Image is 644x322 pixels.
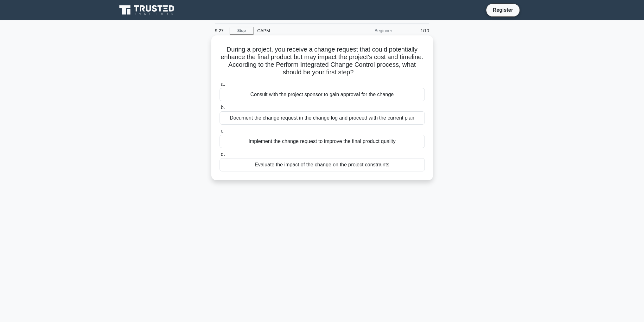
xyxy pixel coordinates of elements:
span: b. [221,105,225,110]
div: Evaluate the impact of the change on the project constraints [220,158,425,171]
a: Stop [230,27,253,35]
div: CAPM [253,24,341,37]
span: a. [221,81,225,87]
a: Register [489,6,517,14]
h5: During a project, you receive a change request that could potentially enhance the final product b... [219,46,425,77]
div: Implement the change request to improve the final product quality [220,135,425,148]
div: 1/10 [396,24,433,37]
span: d. [221,152,225,157]
div: Consult with the project sponsor to gain approval for the change [220,88,425,101]
div: Beginner [341,24,396,37]
div: 9:27 [211,24,230,37]
div: Document the change request in the change log and proceed with the current plan [220,111,425,125]
span: c. [221,128,225,133]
